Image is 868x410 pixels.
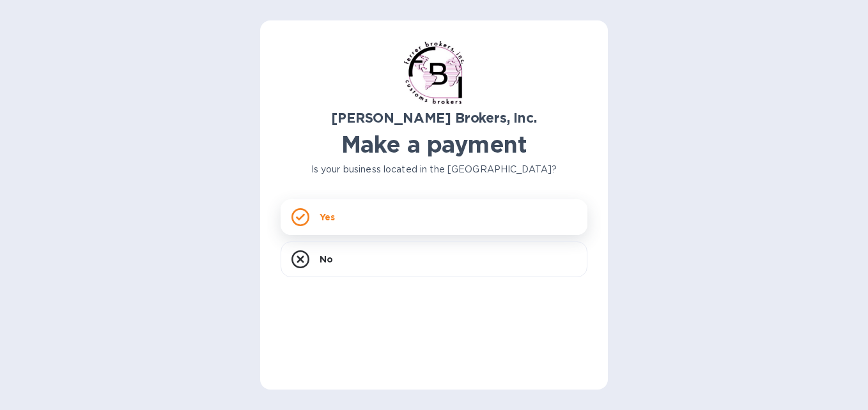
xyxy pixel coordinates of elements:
[320,253,333,266] p: No
[281,131,587,158] h1: Make a payment
[281,163,587,176] p: Is your business located in the [GEOGRAPHIC_DATA]?
[331,110,536,126] b: [PERSON_NAME] Brokers, Inc.
[320,211,335,224] p: Yes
